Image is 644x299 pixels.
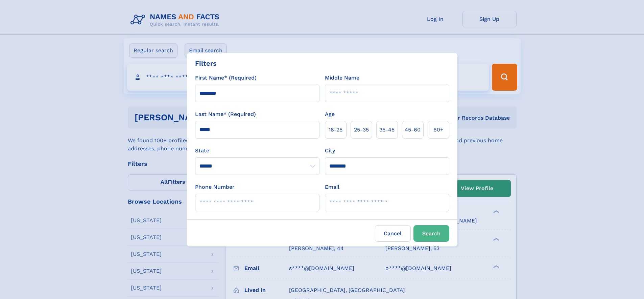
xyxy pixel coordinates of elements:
[354,126,369,134] span: 25‑35
[375,225,411,242] label: Cancel
[379,126,395,134] span: 35‑45
[329,126,342,134] span: 18‑25
[413,225,449,242] button: Search
[325,183,339,191] label: Email
[325,110,335,118] label: Age
[195,58,217,68] div: Filters
[195,147,319,155] label: State
[325,74,359,82] label: Middle Name
[195,110,256,118] label: Last Name* (Required)
[433,126,444,134] span: 60+
[195,183,235,191] label: Phone Number
[195,74,257,82] label: First Name* (Required)
[325,147,335,155] label: City
[405,126,421,134] span: 45‑60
